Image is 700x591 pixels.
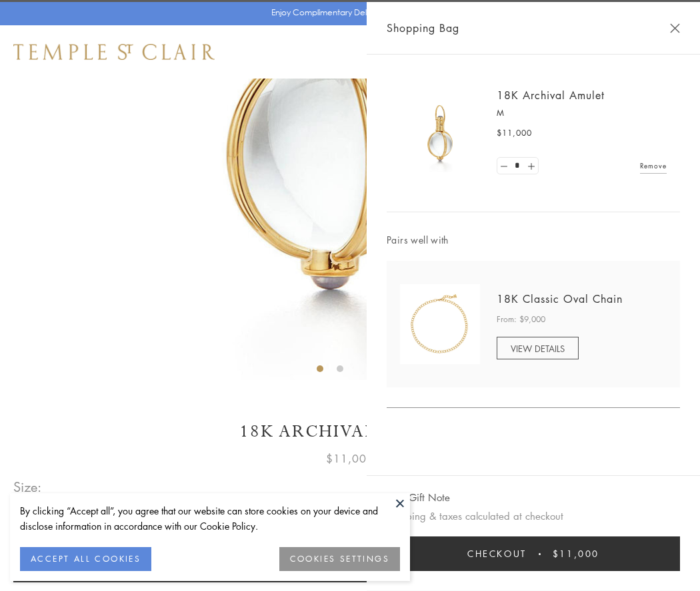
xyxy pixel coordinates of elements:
[387,508,680,524] p: Shipping & taxes calculated at checkout
[20,503,400,534] div: By clicking “Accept all”, you agree that our website can store cookies on your device and disclos...
[497,106,667,120] p: M
[670,23,680,33] button: Close Shopping Bag
[400,284,480,364] img: N88865-OV18
[511,342,565,355] span: VIEW DETAILS
[387,19,459,37] span: Shopping Bag
[387,536,680,571] button: Checkout $11,000
[497,126,532,140] span: $11,000
[467,546,527,561] span: Checkout
[497,313,545,326] span: From: $9,000
[400,93,480,173] img: 18K Archival Amulet
[497,292,623,306] a: 18K Classic Oval Chain
[387,232,680,248] span: Pairs well with
[553,546,599,561] span: $11,000
[497,88,605,102] a: 18K Archival Amulet
[13,420,687,443] h1: 18K Archival Amulet
[13,44,215,60] img: Temple St. Clair
[326,450,374,467] span: $11,000
[271,6,423,19] p: Enjoy Complimentary Delivery & Returns
[279,547,400,571] button: COOKIES SETTINGS
[524,158,537,174] a: Set quantity to 2
[640,158,667,173] a: Remove
[497,158,511,174] a: Set quantity to 0
[13,476,43,498] span: Size:
[20,547,151,571] button: ACCEPT ALL COOKIES
[497,337,579,359] a: VIEW DETAILS
[387,489,450,506] button: Add Gift Note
